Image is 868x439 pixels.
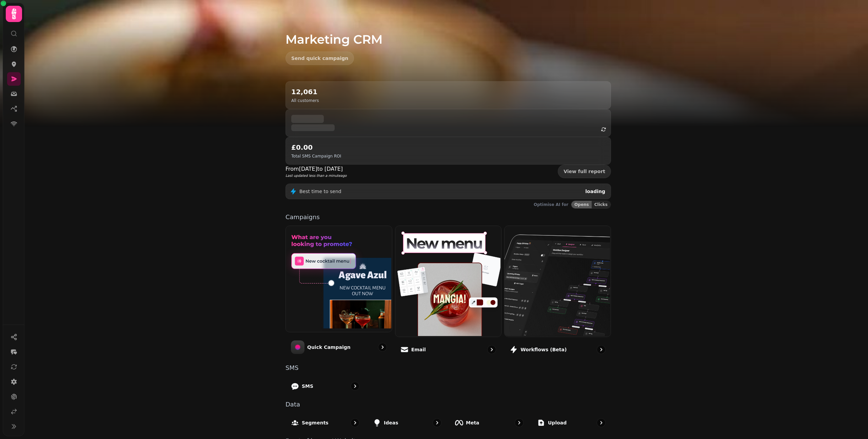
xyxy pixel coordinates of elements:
p: Meta [466,419,479,426]
svg: go to [598,419,605,426]
img: Workflows (beta) [504,225,610,336]
p: SMS [285,365,611,371]
h1: Marketing CRM [285,16,611,46]
p: Total SMS Campaign ROI [291,153,341,159]
p: Email [411,346,426,353]
svg: go to [488,346,495,353]
span: Send quick campaign [291,56,348,61]
a: EmailEmail [395,226,502,359]
button: refresh [598,124,609,135]
p: From [DATE] to [DATE] [285,165,347,173]
p: All customers [291,98,319,103]
p: Ideas [384,419,398,426]
p: Optimise AI for [534,202,568,207]
p: Best time to send [299,188,341,195]
p: Quick Campaign [307,344,351,351]
svg: go to [434,419,440,426]
a: Segments [285,413,365,433]
p: Data [285,401,611,407]
svg: go to [352,419,358,426]
svg: go to [379,344,386,351]
p: Segments [302,419,329,426]
button: Opens [571,201,592,208]
svg: go to [352,383,358,390]
a: Meta [450,413,529,433]
span: Opens [574,203,589,207]
svg: go to [516,419,522,426]
a: Upload [532,413,611,433]
span: loading [585,189,605,194]
button: Clicks [592,201,611,208]
p: SMS [302,383,313,390]
button: Send quick campaign [285,51,354,65]
p: Campaigns [285,214,611,220]
img: Email [395,225,501,336]
a: Quick CampaignQuick Campaign [285,226,392,359]
h2: 12,061 [291,87,319,97]
span: Clicks [594,203,608,207]
a: View full report [558,165,611,178]
a: Ideas [368,413,447,433]
p: Upload [548,419,567,426]
svg: go to [598,346,605,353]
a: SMS [285,376,365,396]
a: Workflows (beta)Workflows (beta) [504,226,611,359]
h2: £0.00 [291,143,341,152]
img: Quick Campaign [285,225,391,331]
p: Last updated less than a minute ago [285,173,347,178]
p: Workflows (beta) [520,346,567,353]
